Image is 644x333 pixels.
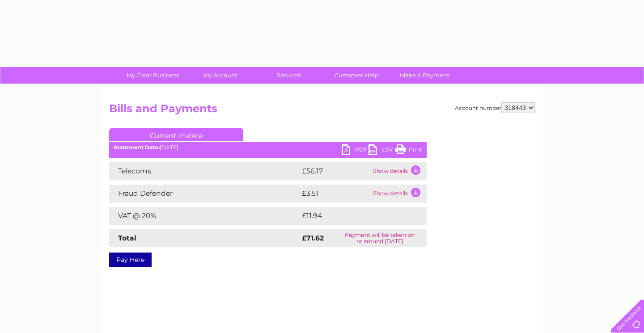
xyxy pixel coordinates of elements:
[109,144,427,151] div: [DATE]
[109,253,152,267] a: Pay Here
[118,234,136,242] strong: Total
[369,144,395,157] a: CSV
[109,162,300,180] td: Telecoms
[455,102,535,113] div: Account number
[109,185,300,202] td: Fraud Defender
[109,207,300,225] td: VAT @ 20%
[109,102,535,119] h2: Bills and Payments
[114,144,160,151] b: Statement Date:
[300,185,371,202] td: £3.51
[109,128,243,141] a: Current Invoice
[388,67,462,84] a: Make A Payment
[184,67,258,84] a: My Account
[395,144,422,157] a: Print
[300,207,407,225] td: £11.94
[320,67,394,84] a: Customer Help
[342,144,369,157] a: PDF
[116,67,190,84] a: My Clear Business
[371,185,427,202] td: Show details
[371,162,427,180] td: Show details
[333,229,427,247] td: Payment will be taken on or around [DATE]
[300,162,371,180] td: £56.17
[252,67,326,84] a: Services
[302,234,324,242] strong: £71.62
